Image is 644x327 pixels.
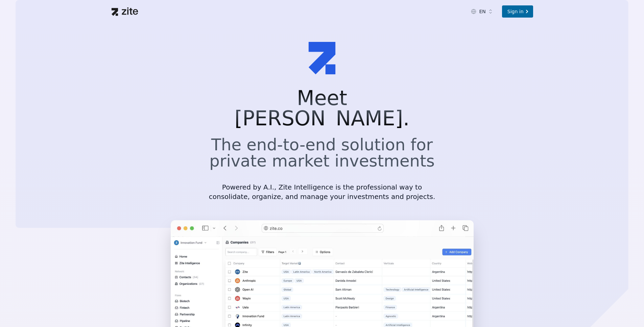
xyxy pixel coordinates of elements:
[209,182,436,201] p: Powered by A.I., Zite Intelligence is the professional way to consolidate, organize, and manage y...
[209,88,436,128] h1: Meet [PERSON_NAME].
[209,136,436,169] h2: The end-to-end solution for private market investments
[502,5,533,18] a: Sign in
